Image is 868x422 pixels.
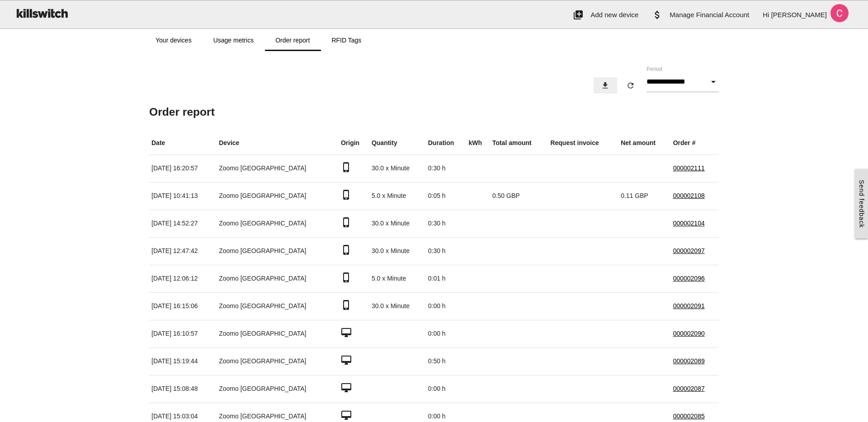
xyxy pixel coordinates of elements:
td: 0:30 h [426,237,467,265]
td: Zoomo [GEOGRAPHIC_DATA] [217,182,339,210]
td: 0:30 h [426,155,467,182]
a: 000002089 [673,357,705,365]
td: 30.0 x Minute [369,292,426,320]
h5: Order report [149,106,719,118]
th: Request invoice [548,131,618,155]
i: phone_iphone [341,244,352,255]
a: RFID Tags [321,29,372,51]
th: Net amount [618,131,670,155]
td: 0:30 h [426,210,467,237]
button: download [594,77,617,94]
a: 000002087 [673,385,705,392]
td: Zoomo [GEOGRAPHIC_DATA] [217,347,339,375]
i: download [601,77,610,94]
a: 000002097 [673,247,705,254]
a: Send feedback [855,169,868,239]
td: Zoomo [GEOGRAPHIC_DATA] [217,210,339,237]
td: Zoomo [GEOGRAPHIC_DATA] [217,320,339,347]
a: Order report [264,29,321,51]
a: 000002096 [673,275,705,282]
td: 0:01 h [426,265,467,292]
td: 0.50 GBP [490,182,548,210]
td: 0:05 h [426,182,467,210]
th: kWh [466,131,490,155]
th: Quantity [369,131,426,155]
a: 000002108 [673,192,705,199]
td: Zoomo [GEOGRAPHIC_DATA] [217,237,339,265]
i: refresh [626,77,635,94]
td: 30.0 x Minute [369,155,426,182]
td: Zoomo [GEOGRAPHIC_DATA] [217,265,339,292]
a: 000002085 [673,413,705,420]
td: 0.11 GBP [618,182,670,210]
a: 000002090 [673,330,705,337]
a: Usage metrics [203,29,264,51]
i: attach_money [652,0,663,29]
i: phone_iphone [341,162,352,173]
th: Device [217,131,339,155]
span: Add new device [590,11,638,19]
td: 0:00 h [426,375,467,403]
td: [DATE] 10:41:13 [149,182,217,210]
i: phone_iphone [341,217,352,228]
i: phone_iphone [341,300,352,310]
td: 0:00 h [426,292,467,320]
img: ks-logo-black-160-b.png [14,0,70,26]
i: desktop_mac [341,327,352,338]
th: Total amount [490,131,548,155]
a: 000002091 [673,302,705,309]
span: [PERSON_NAME] [771,11,827,19]
i: desktop_mac [341,355,352,366]
td: 30.0 x Minute [369,237,426,265]
a: 000002111 [673,164,705,172]
label: Period [646,65,662,73]
i: desktop_mac [341,382,352,393]
td: [DATE] 16:10:57 [149,320,217,347]
td: 30.0 x Minute [369,210,426,237]
i: desktop_mac [341,410,352,421]
td: 0:00 h [426,320,467,347]
td: Zoomo [GEOGRAPHIC_DATA] [217,375,339,403]
button: refresh [619,77,642,94]
a: 000002104 [673,220,705,227]
td: 5.0 x Minute [369,182,426,210]
span: Manage Financial Account [670,11,749,19]
th: Date [149,131,217,155]
i: phone_iphone [341,189,352,200]
td: Zoomo [GEOGRAPHIC_DATA] [217,155,339,182]
td: [DATE] 16:20:57 [149,155,217,182]
td: 5.0 x Minute [369,265,426,292]
a: Your devices [145,29,203,51]
td: [DATE] 16:15:06 [149,292,217,320]
i: phone_iphone [341,272,352,283]
td: [DATE] 15:08:48 [149,375,217,403]
i: add_to_photos [573,0,584,29]
th: Duration [426,131,467,155]
td: [DATE] 14:52:27 [149,210,217,237]
td: [DATE] 12:06:12 [149,265,217,292]
img: ACg8ocLNXTWZx_bL2AhGBd7SWSE52bDglvMIUCxd7JPsRyLhgw4Plw=s96-c [827,0,852,26]
td: [DATE] 15:19:44 [149,347,217,375]
span: Hi [763,11,769,19]
th: Origin [339,131,369,155]
th: Order # [671,131,719,155]
td: Zoomo [GEOGRAPHIC_DATA] [217,292,339,320]
td: [DATE] 12:47:42 [149,237,217,265]
td: 0:50 h [426,347,467,375]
